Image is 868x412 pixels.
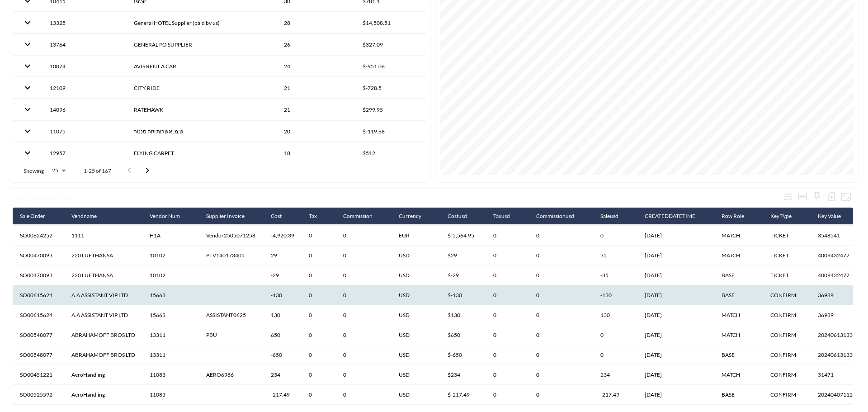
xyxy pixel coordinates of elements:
[13,345,64,365] th: SO00548077
[529,345,593,365] th: 0
[645,211,707,222] span: CREATEDDATETIME
[714,365,763,385] th: MATCH
[355,34,426,55] th: $327.09
[199,305,264,325] th: ASSISTANT0625
[763,385,811,405] th: CONFIRM
[493,211,510,222] div: Taxusd
[302,265,336,285] th: 0
[440,246,486,265] th: $29
[593,246,637,265] th: 35
[71,211,97,222] div: Vendname
[42,99,127,120] th: 14096
[20,58,35,74] button: expand row
[486,345,529,365] th: 0
[529,285,593,305] th: 0
[818,211,841,222] div: Key Value
[199,325,264,345] th: PBU
[440,365,486,385] th: $234
[13,246,64,265] th: SO00470093
[714,345,763,365] th: BASE
[839,189,853,204] button: Fullscreen
[486,305,529,325] th: 0
[593,365,637,385] th: 234
[355,77,426,99] th: $‎-728.5
[127,34,277,55] th: GENERAL PO SUPPLIER
[593,226,637,246] th: 0
[336,385,392,405] th: 0
[142,285,199,305] th: 15663
[336,285,392,305] th: 0
[142,345,199,365] th: 13311
[302,345,336,365] th: 0
[529,265,593,285] th: 0
[722,211,756,222] span: Row Role
[600,211,618,222] div: Saleusd
[20,123,35,139] button: expand row
[24,167,44,175] p: Showing
[795,189,810,204] div: Toggle table layout between fixed and auto (default: auto)
[142,246,199,265] th: 10102
[529,246,593,265] th: 0
[637,246,714,265] th: 19/09/2023
[13,285,64,305] th: SO00615624
[64,265,142,285] th: 220 LUFTHANSA
[336,365,392,385] th: 0
[20,102,35,117] button: expand row
[42,121,127,142] th: 11075
[440,325,486,345] th: $650
[302,305,336,325] th: 0
[64,325,142,345] th: ABRAHAMOFF BROS LTD
[84,167,111,175] p: 1-25 of 167
[302,246,336,265] th: 0
[42,56,127,77] th: 10074
[71,211,108,222] span: Vendname
[142,385,199,405] th: 11083
[722,211,744,222] div: Row Role
[637,345,714,365] th: 09/10/2024
[302,285,336,305] th: 0
[781,189,795,204] div: Wrap text
[818,211,853,222] span: Key Value
[13,226,64,246] th: SO00624252
[336,305,392,325] th: 0
[529,305,593,325] th: 0
[343,211,384,222] span: Commission
[637,265,714,285] th: 05/11/2023
[343,211,373,222] div: Commission
[486,385,529,405] th: 0
[763,325,811,345] th: CONFIRM
[20,145,35,161] button: expand row
[277,77,355,99] th: 21
[593,305,637,325] th: 130
[336,226,392,246] th: 0
[486,285,529,305] th: 0
[392,265,440,285] th: USD
[271,211,282,222] div: Cost
[763,246,811,265] th: TICKET
[529,325,593,345] th: 0
[392,325,440,345] th: USD
[714,385,763,405] th: BASE
[392,345,440,365] th: USD
[637,285,714,305] th: 03/07/2025
[150,211,180,222] div: Vendor Num
[486,265,529,285] th: 0
[763,226,811,246] th: TICKET
[536,211,574,222] div: Commissionusd
[15,193,781,201] div: dw_suspiciouslines
[13,365,64,385] th: SO00451221
[637,365,714,385] th: 13/07/2023
[536,211,586,222] span: Commissionusd
[13,385,64,405] th: SO00525592
[206,211,256,222] span: Supplier Invoice
[593,385,637,405] th: -217.49
[770,211,803,222] span: Key Type
[264,285,302,305] th: ‎-130
[486,325,529,345] th: 0
[392,305,440,325] th: USD
[42,77,127,99] th: 12109
[277,12,355,33] th: 28
[199,365,264,385] th: AERO6986
[355,121,426,142] th: $‎-119.68
[336,325,392,345] th: 0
